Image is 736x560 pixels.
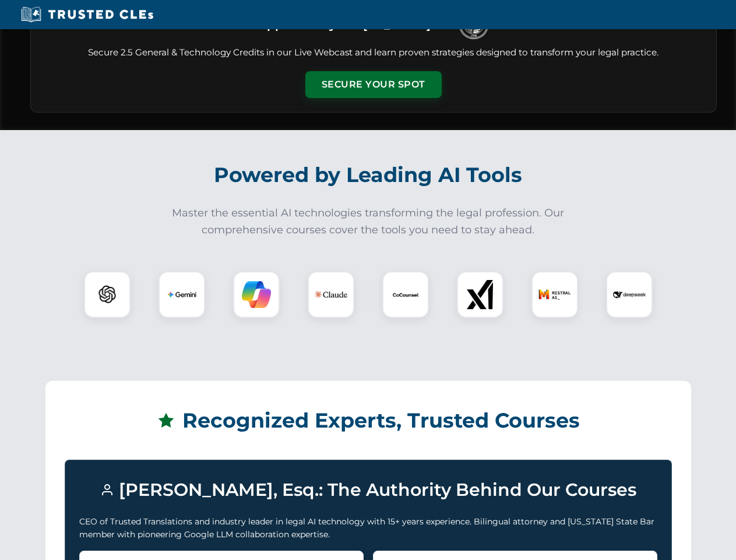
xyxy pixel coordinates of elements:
[315,278,347,311] img: Claude Logo
[79,474,657,506] h3: [PERSON_NAME], Esq.: The Authority Behind Our Courses
[613,278,646,311] img: DeepSeek Logo
[391,280,420,309] img: CoCounsel Logo
[382,271,429,318] div: CoCounsel
[45,46,702,60] p: Secure 2.5 General & Technology Credits in our Live Webcast and learn proven strategies designed ...
[65,400,672,441] h2: Recognized Experts, Trusted Courses
[457,271,503,318] div: xAI
[164,205,572,239] p: Master the essential AI technologies transforming the legal profession. Our comprehensive courses...
[308,271,354,318] div: Claude
[167,280,196,309] img: Gemini Logo
[79,515,657,541] p: CEO of Trusted Translations and industry leader in legal AI technology with 15+ years experience....
[84,271,131,318] div: ChatGPT
[531,271,578,318] div: Mistral AI
[606,271,653,318] div: DeepSeek
[45,155,691,195] h2: Powered by Leading AI Tools
[466,280,495,309] img: xAI Logo
[242,280,271,309] img: Copilot Logo
[159,271,205,318] div: Gemini
[90,278,124,311] img: ChatGPT Logo
[305,71,442,98] button: Secure Your Spot
[538,278,571,311] img: Mistral AI Logo
[233,271,280,318] div: Copilot
[17,6,157,23] img: Trusted CLEs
